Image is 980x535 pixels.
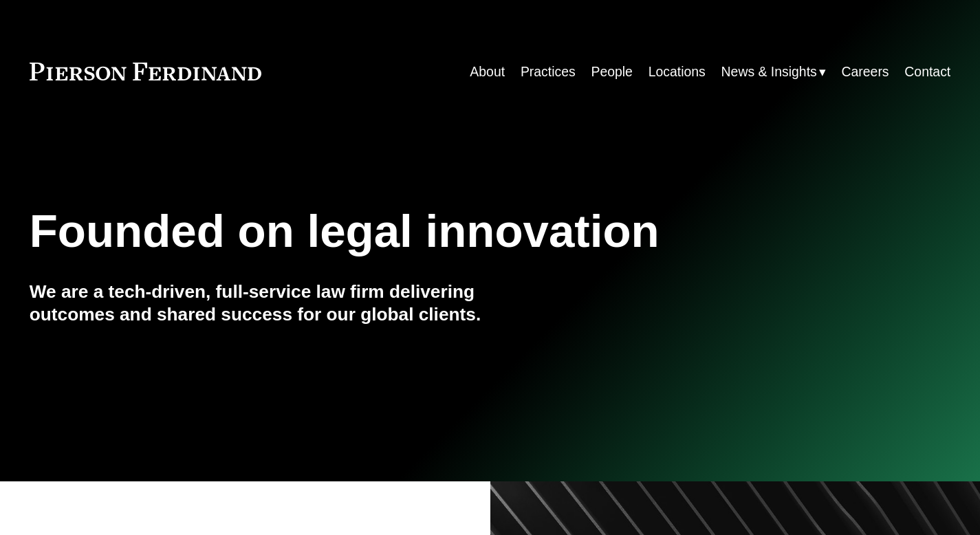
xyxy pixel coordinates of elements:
a: folder dropdown [721,58,826,85]
h1: Founded on legal innovation [30,205,797,258]
a: About [470,58,505,85]
a: Practices [521,58,576,85]
a: Locations [649,58,706,85]
h4: We are a tech-driven, full-service law firm delivering outcomes and shared success for our global... [30,281,490,327]
a: People [591,58,632,85]
a: Careers [842,58,889,85]
span: News & Insights [721,60,817,84]
a: Contact [904,58,950,85]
